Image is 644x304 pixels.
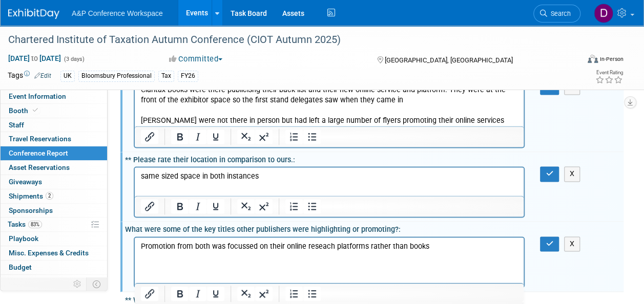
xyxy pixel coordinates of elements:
a: Travel Reservations [1,132,107,146]
i: Booth reservation complete [33,107,38,113]
button: X [564,166,580,181]
p: Claritax Books were there publicisng their back list and their new online service and platform. T... [6,4,383,25]
img: Dave Wright [594,4,613,23]
a: Event Information [1,90,107,103]
button: Italic [189,129,206,144]
span: [DATE] [DATE] [8,54,61,63]
iframe: Rich Text Area [135,81,524,126]
span: Conference Report [9,149,68,157]
span: 83% [28,221,42,228]
div: In-Person [599,55,624,63]
span: 2 [46,192,53,200]
a: Giveaways [1,175,107,189]
a: Staff [1,118,107,132]
div: Event Rating [595,70,623,75]
span: Shipments [9,192,53,200]
p: We were able to some useful competitor insight across the two days as well. [6,107,383,117]
button: Superscript [255,129,273,144]
div: ** Please rate their location in comparison to ours.: [125,152,624,165]
a: Tasks83% [1,218,107,231]
div: Tax [158,71,174,81]
button: Numbered list [285,129,303,144]
img: Format-Inperson.png [588,55,598,63]
button: Underline [207,199,224,213]
span: to [30,54,39,62]
span: Travel Reservations [9,135,71,143]
span: Giveaways [9,178,42,186]
span: A&P Conference Workspace [72,9,163,17]
span: Asset Reservations [9,163,70,171]
td: Toggle Event Tabs [87,277,108,291]
button: Bold [171,129,189,144]
span: Event Information [9,92,66,100]
span: Budget [9,263,32,271]
iframe: Rich Text Area [135,237,524,282]
body: Rich Text Area. Press ALT-0 for help. [6,4,384,127]
a: Playbook [1,232,107,246]
button: Underline [207,129,224,144]
span: Booth [9,106,40,115]
button: Subscript [237,199,255,213]
td: Tags [8,70,51,82]
span: (3 days) [63,56,85,62]
p: [PERSON_NAME] were not there in person but had left a large number of flyers promoting their onli... [6,35,383,55]
button: Bullet list [303,129,321,144]
div: Chartered Institute of Taxation Autumn Conference (CIOT Autumn 2025) [5,31,571,49]
iframe: Rich Text Area [135,167,524,196]
a: Conference Report [1,146,107,160]
span: ROI, Objectives & ROO [9,277,77,286]
p: There was a lot of interest in 2-3 upcoming print products and one backlist title. We used to tak... [6,66,383,96]
body: Rich Text Area. Press ALT-0 for help. [6,4,384,55]
div: What were some of the key titles other publishers were highlighting or promoting?: [125,222,624,234]
a: Booth [1,104,107,118]
img: ExhibitDay [8,9,59,19]
div: FY26 [178,71,198,81]
span: Staff [9,121,24,129]
a: Budget [1,260,107,274]
div: Event Format [534,53,624,69]
span: Tasks [8,220,42,228]
div: Bloomsbury Professional [78,71,155,81]
a: Asset Reservations [1,161,107,175]
button: Bullet list [303,199,321,213]
a: Sponsorships [1,204,107,218]
button: Numbered list [285,199,303,213]
td: Personalize Event Tab Strip [69,277,87,291]
span: [GEOGRAPHIC_DATA], [GEOGRAPHIC_DATA] [385,56,513,64]
p: Yes; two good author meetings including one with a new author to Bloomsbury Professional. It was ... [6,4,383,25]
p: We had some constructive feedback from deelgates on the new platform. A few glitches came up duri... [6,35,383,55]
span: Sponsorships [9,206,53,214]
button: Superscript [255,199,273,213]
a: Edit [34,72,51,79]
button: Insert/edit link [141,129,158,144]
button: X [564,236,580,251]
a: Shipments2 [1,189,107,203]
button: Italic [189,199,206,213]
button: Subscript [237,129,255,144]
a: Search [533,5,580,23]
a: ROI, Objectives & ROO [1,275,107,289]
button: Insert/edit link [141,199,158,213]
a: Misc. Expenses & Credits [1,246,107,260]
span: Misc. Expenses & Credits [9,249,89,257]
button: Bold [171,199,189,213]
span: Playbook [9,234,38,243]
span: Search [547,10,571,17]
button: Committed [165,54,226,64]
div: UK [60,71,75,81]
